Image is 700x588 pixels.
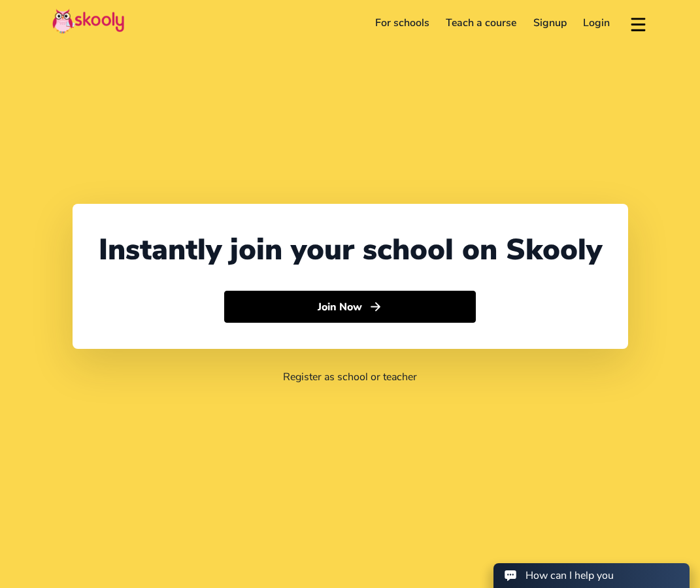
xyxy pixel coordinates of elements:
[283,370,417,384] a: Register as school or teacher
[437,12,525,33] a: Teach a course
[52,8,124,34] img: Skooly
[575,12,619,33] a: Login
[629,12,648,34] button: menu outline
[367,12,438,33] a: For schools
[224,291,476,323] button: Join Nowarrow forward outline
[525,12,575,33] a: Signup
[99,230,602,270] div: Instantly join your school on Skooly
[369,300,382,314] ion-icon: arrow forward outline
